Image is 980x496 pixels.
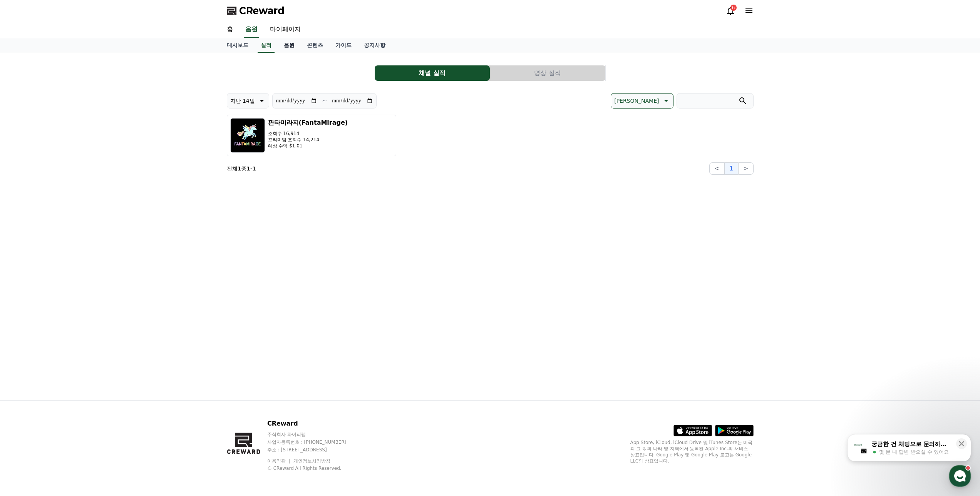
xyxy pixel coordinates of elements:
span: CReward [239,5,285,17]
p: ~ [322,96,327,105]
a: 음원 [244,22,259,38]
strong: 1 [246,165,250,172]
a: CReward [227,5,285,17]
a: 대시보드 [221,38,255,53]
strong: 1 [252,165,256,172]
p: 지난 14일 [230,95,255,106]
img: 판타미라지(FantaMirage) [230,118,265,153]
a: 홈 [2,244,51,263]
p: 조회수 16,914 [268,130,348,137]
p: 프리미엄 조회수 14,214 [268,137,348,143]
a: 공지사항 [358,38,392,53]
button: 판타미라지(FantaMirage) 조회수 16,914 프리미엄 조회수 14,214 예상 수익 $1.01 [227,115,396,156]
button: < [709,162,724,175]
button: 지난 14일 [227,93,269,109]
p: App Store, iCloud, iCloud Drive 및 iTunes Store는 미국과 그 밖의 나라 및 지역에서 등록된 Apple Inc.의 서비스 상표입니다. Goo... [630,439,754,464]
span: 대화 [70,256,80,262]
a: 가이드 [329,38,358,53]
a: 홈 [221,22,239,38]
a: 6 [726,6,735,15]
a: 영상 실적 [490,65,606,81]
button: 영상 실적 [490,65,605,81]
h3: 판타미라지(FantaMirage) [268,118,348,127]
a: 실적 [258,38,275,53]
a: 채널 실적 [375,65,490,81]
p: © CReward All Rights Reserved. [267,465,361,471]
p: 주식회사 와이피랩 [267,431,361,438]
a: 마이페이지 [264,22,307,38]
a: 설정 [99,244,148,263]
p: [PERSON_NAME] [614,95,659,106]
a: 대화 [51,244,99,263]
button: > [738,162,753,175]
button: 채널 실적 [375,65,490,81]
a: 콘텐츠 [301,38,329,53]
div: 6 [730,5,737,11]
a: 개인정보처리방침 [293,458,330,464]
p: CReward [267,419,361,428]
strong: 1 [238,165,241,172]
a: 이용약관 [267,458,291,464]
button: [PERSON_NAME] [611,93,673,109]
p: 전체 중 - [227,165,256,172]
p: 주소 : [STREET_ADDRESS] [267,447,361,453]
p: 사업자등록번호 : [PHONE_NUMBER] [267,439,361,445]
p: 예상 수익 $1.01 [268,143,348,149]
button: 1 [724,162,738,175]
a: 음원 [278,38,301,53]
span: 홈 [24,256,29,262]
span: 설정 [119,256,128,262]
